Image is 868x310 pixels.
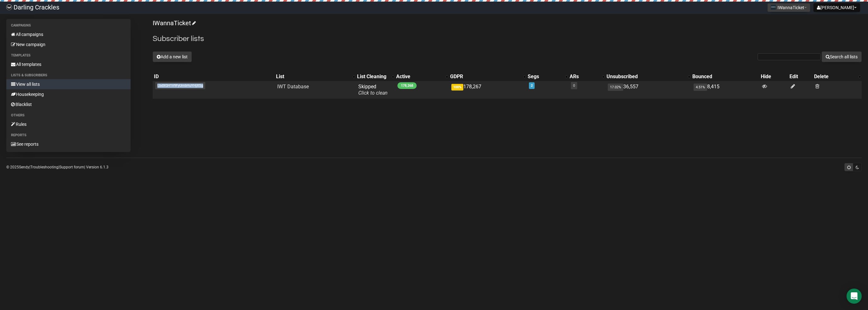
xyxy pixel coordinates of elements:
[30,165,58,169] a: Troubleshooting
[6,132,131,139] li: Reports
[761,73,787,80] div: Hide
[277,84,309,90] a: IWT Database
[607,73,685,80] div: Unsubscribed
[451,84,463,91] span: 100%
[449,72,526,81] th: GDPR: No sort applied, activate to apply an ascending sort
[6,89,131,99] a: Housekeeping
[570,73,599,80] div: ARs
[450,73,520,80] div: GDPR
[767,3,810,12] button: IWannaTicket
[605,81,691,99] td: 36,557
[6,119,131,129] a: Rules
[692,73,758,80] div: Bounced
[813,72,862,81] th: Delete: No sort applied, activate to apply an ascending sort
[528,73,562,80] div: Segs
[6,22,131,29] li: Campaigns
[153,51,192,62] button: Add a new list
[449,81,526,99] td: 178,267
[6,39,131,50] a: New campaign
[154,73,274,80] div: ID
[6,112,131,119] li: Others
[788,72,813,81] th: Edit: No sort applied, sorting is disabled
[356,72,395,81] th: List Cleaning: No sort applied, activate to apply an ascending sort
[19,165,29,169] a: Sendy
[568,72,605,81] th: ARs: No sort applied, activate to apply an ascending sort
[526,72,568,81] th: Segs: No sort applied, activate to apply an ascending sort
[6,99,131,109] a: Blacklist
[395,72,449,81] th: Active: No sort applied, activate to apply an ascending sort
[759,72,788,81] th: Hide: No sort applied, sorting is disabled
[691,81,759,99] td: 8,415
[694,84,707,91] span: 4.51%
[6,72,131,79] li: Lists & subscribers
[153,33,862,44] h2: Subscriber lists
[396,73,443,80] div: Active
[357,73,389,80] div: List Cleaning
[358,90,388,96] a: Click to clean
[397,82,417,89] span: 178,268
[276,73,349,80] div: List
[847,289,862,304] div: Open Intercom Messenger
[789,73,812,80] div: Edit
[6,29,131,39] a: All campaigns
[6,4,12,10] img: a5199ef85a574f23c5d8dbdd0683af66
[822,51,862,62] button: Search all lists
[813,3,860,12] button: [PERSON_NAME]
[573,84,575,88] a: 0
[6,52,131,59] li: Templates
[59,165,84,169] a: Support forum
[6,164,108,171] p: © 2025 | | | Version 6.1.3
[771,5,776,10] img: 1.png
[605,72,691,81] th: Unsubscribed: No sort applied, activate to apply an ascending sort
[531,84,533,88] a: 2
[6,139,131,149] a: See reports
[608,84,623,91] span: 17.02%
[153,19,195,27] a: IWannaTicket
[155,82,205,89] span: LbdXGH1V9FyUmbHuYHjXSg
[6,59,131,69] a: All templates
[153,72,275,81] th: ID: No sort applied, sorting is disabled
[691,72,759,81] th: Bounced: No sort applied, sorting is disabled
[275,72,356,81] th: List: No sort applied, activate to apply an ascending sort
[6,79,131,89] a: View all lists
[814,73,855,80] div: Delete
[358,84,388,96] span: Skipped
